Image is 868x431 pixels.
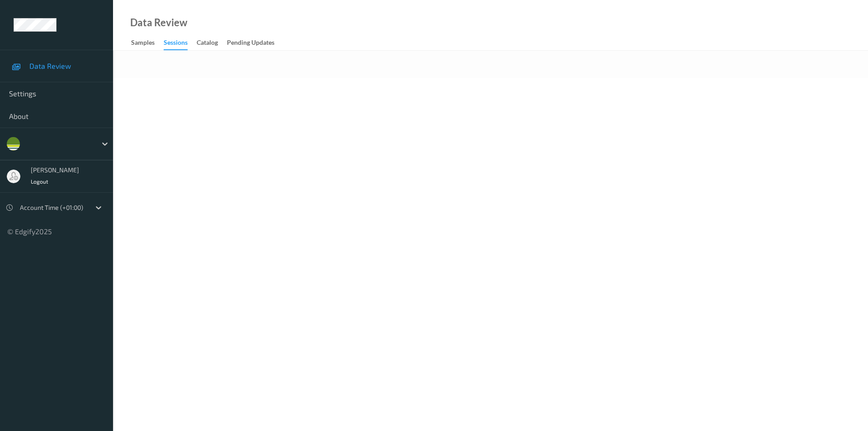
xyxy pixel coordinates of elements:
[227,37,283,49] a: Pending Updates
[164,38,188,50] div: Sessions
[197,38,218,49] div: Catalog
[197,37,227,49] a: Catalog
[131,38,155,49] div: Samples
[164,37,197,50] a: Sessions
[227,38,274,49] div: Pending Updates
[131,37,164,49] a: Samples
[130,18,187,27] div: Data Review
